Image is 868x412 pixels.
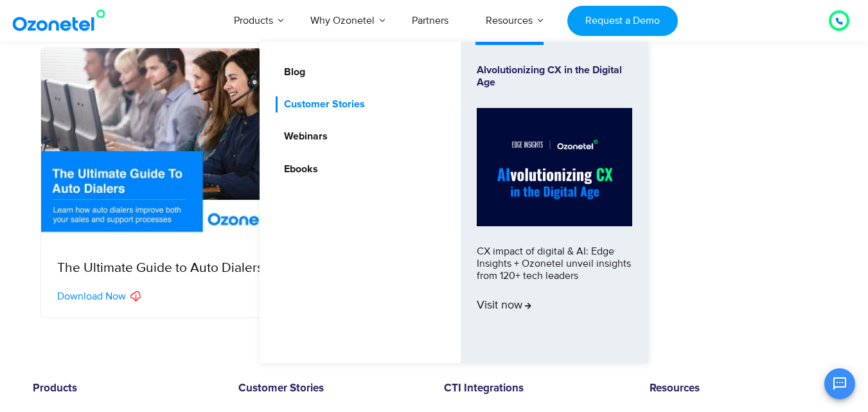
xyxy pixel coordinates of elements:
a: Blog [276,64,307,80]
a: Download Now [57,291,141,301]
h6: Customer Stories [238,382,425,395]
h6: Products [33,382,219,395]
a: Ebooks [276,161,320,177]
h6: CTI Integrations [444,382,630,395]
span: Download Now [57,291,126,301]
img: Alvolutionizing.jpg [477,108,632,226]
a: Webinars [276,129,330,145]
p: The Ultimate Guide to Auto Dialers [57,258,276,279]
a: Request a Demo [567,6,677,36]
a: Alvolutionizing CX in the Digital AgeCX impact of digital & AI: Edge Insights + Ozonetel unveil i... [477,64,632,341]
span: Visit now [477,299,531,313]
button: Open chat [824,368,855,399]
a: Customer Stories [276,96,367,112]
